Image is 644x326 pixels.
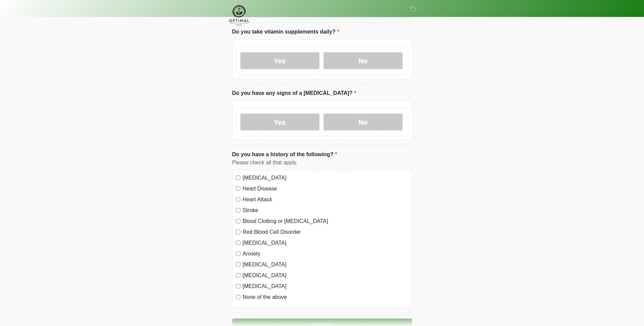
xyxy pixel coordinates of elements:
[243,293,408,301] label: None of the above
[324,52,403,69] label: No
[243,282,408,290] label: [MEDICAL_DATA]
[236,284,240,288] input: [MEDICAL_DATA]
[236,251,240,256] input: Anxiety
[236,262,240,267] input: [MEDICAL_DATA]
[236,219,240,223] input: Blood Clotting or [MEDICAL_DATA]
[236,241,240,245] input: [MEDICAL_DATA]
[232,89,356,97] label: Do you have any signs of a [MEDICAL_DATA]?
[240,114,319,130] label: Yes
[232,28,339,36] label: Do you take vitamin supplements daily?
[236,186,240,191] input: Heart Disease
[236,197,240,202] input: Heart Attack
[243,185,408,193] label: Heart Disease
[232,159,412,167] div: Please check all that apply.
[243,261,408,269] label: [MEDICAL_DATA]
[225,5,253,26] img: Optimal Weight & Wellness Logo
[240,52,319,69] label: Yes
[236,230,240,234] input: Red Blood Cell Disorder
[243,228,408,236] label: Red Blood Cell Disorder
[243,239,408,247] label: [MEDICAL_DATA]
[236,295,240,299] input: None of the above
[243,206,408,215] label: Stroke
[243,271,408,280] label: [MEDICAL_DATA]
[243,174,408,182] label: [MEDICAL_DATA]
[324,114,403,130] label: No
[243,217,408,225] label: Blood Clotting or [MEDICAL_DATA]
[232,150,337,159] label: Do you have a history of the following?
[236,176,240,180] input: [MEDICAL_DATA]
[236,273,240,278] input: [MEDICAL_DATA]
[243,250,408,258] label: Anxiety
[243,196,408,204] label: Heart Attack
[236,208,240,212] input: Stroke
